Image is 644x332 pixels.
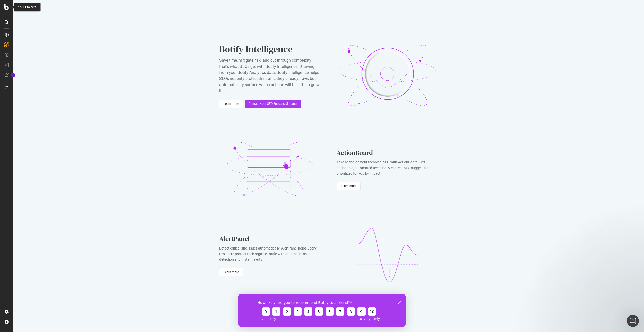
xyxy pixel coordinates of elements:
[18,5,36,9] div: Your Projects
[11,73,15,77] div: Tooltip anchor
[238,294,406,327] iframe: Survey from Botify
[219,57,320,94] div: Save time, mitigate risk, and cut through complexity — that’s what SEOs get with Botify Intellige...
[224,102,239,106] div: Learn more
[224,270,239,274] div: Learn more
[219,234,320,243] div: AlertPanel
[337,159,438,176] div: Take action on your technical SEO with ActionBoard. Get actionable, automated technical & content...
[356,228,419,282] img: B6R6kFnl.png
[627,315,639,327] iframe: Intercom live chat
[219,100,243,108] button: Learn more
[249,102,297,106] div: Contact your SEO Success Manager
[227,142,313,196] img: CQsr54zD.png
[219,245,320,262] div: Detect critical site issues automatically. AlertPanel helps Botify Pro users protect their organi...
[245,100,301,108] button: Contact your SEO Success Manager
[337,182,361,190] button: Learn more
[341,184,356,188] div: Learn more
[219,268,243,276] button: Learn more
[219,43,320,55] div: Botify Intelligence
[339,45,436,106] img: COMAFbh9.png
[337,148,438,157] div: ActionBoard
